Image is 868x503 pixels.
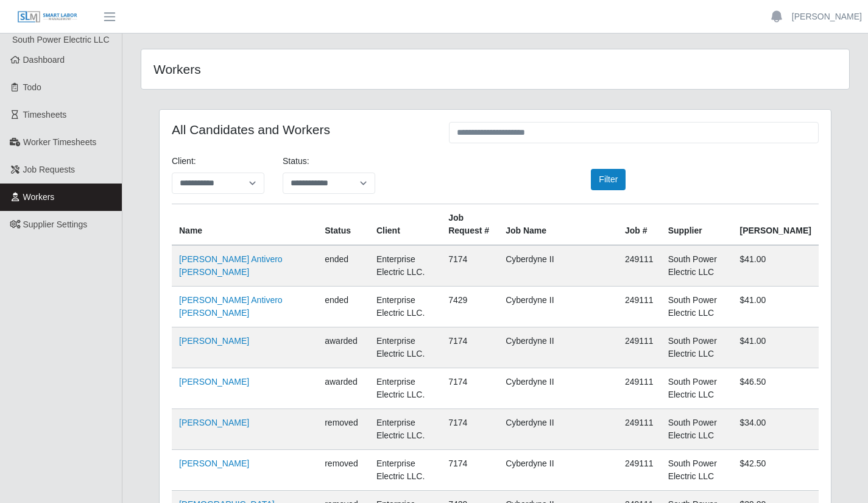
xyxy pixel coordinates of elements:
[179,254,283,277] a: [PERSON_NAME] Antivero [PERSON_NAME]
[498,409,618,450] td: Cyberdyne II
[661,287,733,327] td: South Power Electric LLC
[179,377,249,387] a: [PERSON_NAME]
[441,287,498,327] td: 7429
[441,204,498,246] th: Job Request #
[317,327,369,368] td: awarded
[317,450,369,491] td: removed
[618,450,661,491] td: 249111
[441,409,498,450] td: 7174
[369,204,441,246] th: Client
[498,327,618,368] td: Cyberdyne II
[732,409,819,450] td: $34.00
[441,327,498,368] td: 7174
[153,62,428,77] h4: Workers
[23,82,41,92] span: Todo
[732,368,819,409] td: $46.50
[618,368,661,409] td: 249111
[732,450,819,491] td: $42.50
[498,287,618,327] td: Cyberdyne II
[441,450,498,491] td: 7174
[23,55,65,65] span: Dashboard
[732,204,819,246] th: [PERSON_NAME]
[12,35,110,45] span: South Power Electric LLC
[661,204,733,246] th: Supplier
[369,409,441,450] td: Enterprise Electric LLC.
[618,245,661,287] td: 249111
[179,295,283,318] a: [PERSON_NAME] Antivero [PERSON_NAME]
[618,204,661,246] th: Job #
[591,169,626,190] button: Filter
[618,287,661,327] td: 249111
[23,219,88,229] span: Supplier Settings
[283,155,309,168] label: Status:
[17,10,78,24] img: SLM Logo
[179,336,249,346] a: [PERSON_NAME]
[317,245,369,287] td: ended
[792,10,862,23] a: [PERSON_NAME]
[441,245,498,287] td: 7174
[317,368,369,409] td: awarded
[179,418,249,427] a: [PERSON_NAME]
[369,368,441,409] td: Enterprise Electric LLC.
[732,327,819,368] td: $41.00
[618,327,661,368] td: 249111
[441,368,498,409] td: 7174
[23,137,96,147] span: Worker Timesheets
[369,245,441,287] td: Enterprise Electric LLC.
[317,409,369,450] td: removed
[661,450,733,491] td: South Power Electric LLC
[618,409,661,450] td: 249111
[661,409,733,450] td: South Power Electric LLC
[369,327,441,368] td: Enterprise Electric LLC.
[369,287,441,327] td: Enterprise Electric LLC.
[732,245,819,287] td: $41.00
[498,204,618,246] th: Job Name
[317,204,369,246] th: Status
[23,165,76,174] span: Job Requests
[317,287,369,327] td: ended
[172,204,317,246] th: Name
[179,458,249,468] a: [PERSON_NAME]
[498,450,618,491] td: Cyberdyne II
[498,245,618,287] td: Cyberdyne II
[369,450,441,491] td: Enterprise Electric LLC.
[498,368,618,409] td: Cyberdyne II
[661,368,733,409] td: South Power Electric LLC
[23,192,55,202] span: Workers
[732,287,819,327] td: $41.00
[661,245,733,287] td: South Power Electric LLC
[172,122,431,137] h4: All Candidates and Workers
[23,110,67,120] span: Timesheets
[661,327,733,368] td: South Power Electric LLC
[172,155,196,168] label: Client:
